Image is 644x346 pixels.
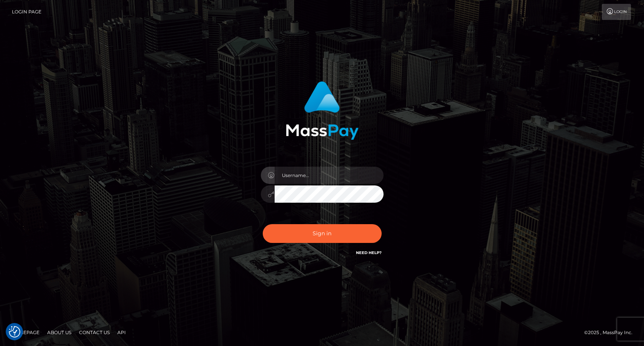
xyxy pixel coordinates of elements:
[286,81,359,140] img: MassPay Login
[9,326,20,338] img: Revisit consent button
[44,326,74,338] a: About Us
[9,326,20,338] button: Consent Preferences
[114,326,129,338] a: API
[12,4,41,20] a: Login Page
[263,224,382,243] button: Sign in
[602,4,631,20] a: Login
[584,328,638,337] div: © 2025 , MassPay Inc.
[76,326,113,338] a: Contact Us
[356,250,382,255] a: Need Help?
[8,326,43,338] a: Homepage
[275,167,384,184] input: Username...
